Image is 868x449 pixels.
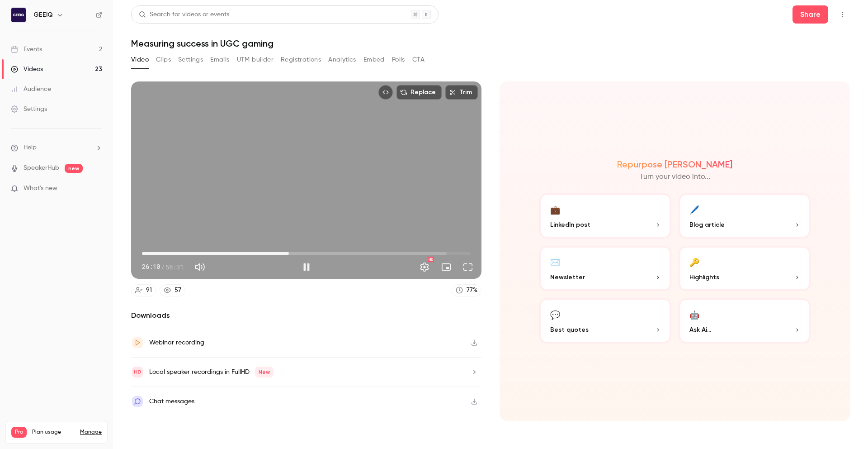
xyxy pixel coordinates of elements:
[550,255,560,269] div: ✉️
[550,325,589,334] span: Best quotes
[11,85,51,94] div: Audience
[91,185,102,193] iframe: Noticeable Trigger
[550,307,560,321] div: 💬
[679,246,811,291] button: 🔑Highlights
[835,7,850,22] button: Top Bar Actions
[363,53,385,67] button: Embed
[445,85,478,100] button: Trim
[131,284,156,296] a: 91
[156,53,171,67] button: Clips
[550,202,560,216] div: 💼
[412,53,425,67] button: CTA
[689,220,725,229] span: Blog article
[178,53,203,67] button: Settings
[689,272,719,282] span: Highlights
[459,258,477,276] button: Full screen
[131,53,149,67] button: Video
[550,272,585,282] span: Newsletter
[793,5,828,24] button: Share
[452,284,481,296] a: 77%
[328,53,356,67] button: Analytics
[467,286,477,295] div: 77 %
[679,298,811,344] button: 🤖Ask Ai...
[142,262,160,272] span: 26:10
[689,307,699,321] div: 🤖
[396,85,442,100] button: Replace
[149,396,194,407] div: Chat messages
[24,163,59,173] a: SpeakerHub
[131,38,850,49] h1: Measuring success in UGC gaming
[11,143,102,153] li: help-dropdown-opener
[165,262,184,272] span: 58:31
[142,262,184,272] div: 26:10
[428,257,434,262] div: HD
[24,143,37,153] span: Help
[689,255,699,269] div: 🔑
[175,286,181,295] div: 57
[415,258,434,276] button: Settings
[617,159,732,170] h2: Repurpose [PERSON_NAME]
[437,258,455,276] button: Turn on miniplayer
[689,202,699,216] div: 🖊️
[210,53,229,67] button: Emails
[539,193,671,239] button: 💼LinkedIn post
[24,184,57,193] span: What's new
[378,85,393,100] button: Embed video
[255,367,274,377] span: New
[149,367,274,377] div: Local speaker recordings in FullHD
[80,429,102,436] a: Manage
[237,53,274,67] button: UTM builder
[11,65,43,74] div: Videos
[11,105,47,114] div: Settings
[139,10,229,19] div: Search for videos or events
[160,284,185,296] a: 57
[550,220,590,229] span: LinkedIn post
[65,164,83,173] span: new
[32,429,75,436] span: Plan usage
[33,10,53,19] h6: GEEIQ
[392,53,405,67] button: Polls
[539,246,671,291] button: ✉️Newsletter
[161,262,165,272] span: /
[149,337,204,348] div: Webinar recording
[11,8,26,22] img: GEEIQ
[131,310,481,321] h2: Downloads
[640,172,710,182] p: Turn your video into...
[679,193,811,239] button: 🖊️Blog article
[281,53,321,67] button: Registrations
[689,325,711,334] span: Ask Ai...
[297,258,316,276] button: Pause
[11,45,42,54] div: Events
[539,298,671,344] button: 💬Best quotes
[191,258,209,276] button: Mute
[11,427,27,438] span: Pro
[146,286,152,295] div: 91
